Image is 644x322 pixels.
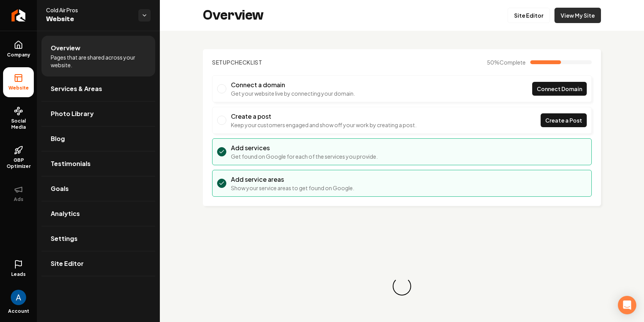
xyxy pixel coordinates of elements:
[500,59,526,66] span: Complete
[212,59,231,66] span: Setup
[41,176,155,201] a: Goals
[532,82,587,96] a: Connect Domain
[46,14,132,25] span: Website
[231,80,355,90] h3: Connect a domain
[508,8,550,23] a: Site Editor
[231,121,417,129] p: Keep your customers engaged and show off your work by creating a post.
[487,58,526,66] span: 50 %
[41,201,155,226] a: Analytics
[41,151,155,176] a: Testimonials
[203,8,264,23] h2: Overview
[12,9,26,22] img: Rebolt Logo
[3,157,34,169] span: GBP Optimizer
[3,34,34,64] a: Company
[41,101,155,126] a: Photo Library
[3,100,34,136] a: Social Media
[3,254,34,284] a: Leads
[231,143,378,153] h3: Add services
[51,84,102,93] span: Services & Areas
[51,134,65,143] span: Blog
[51,109,94,118] span: Photo Library
[41,226,155,251] a: Settings
[11,196,27,202] span: Ads
[537,85,582,93] span: Connect Domain
[51,209,80,218] span: Analytics
[51,53,146,69] span: Pages that are shared across your website.
[51,43,80,53] span: Overview
[231,184,354,192] p: Show your service areas to get found on Google.
[3,139,34,176] a: GBP Optimizer
[391,276,413,297] div: Loading
[231,112,417,121] h3: Create a post
[41,251,155,276] a: Site Editor
[46,6,132,14] span: Cold Air Pros
[231,175,354,184] h3: Add service areas
[11,290,26,305] img: Andrew Magana
[51,159,91,168] span: Testimonials
[212,58,262,66] h2: Checklist
[554,8,601,23] a: View My Site
[541,113,587,127] a: Create a Post
[51,259,84,268] span: Site Editor
[11,287,26,305] button: Open user button
[3,179,34,209] button: Ads
[545,116,582,124] span: Create a Post
[8,308,29,314] span: Account
[51,234,78,243] span: Settings
[4,52,33,58] span: Company
[11,271,26,277] span: Leads
[41,126,155,151] a: Blog
[3,118,34,130] span: Social Media
[618,296,636,314] div: Open Intercom Messenger
[41,76,155,101] a: Services & Areas
[231,90,355,97] p: Get your website live by connecting your domain.
[231,153,378,160] p: Get found on Google for each of the services you provide.
[51,184,69,193] span: Goals
[5,85,32,91] span: Website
